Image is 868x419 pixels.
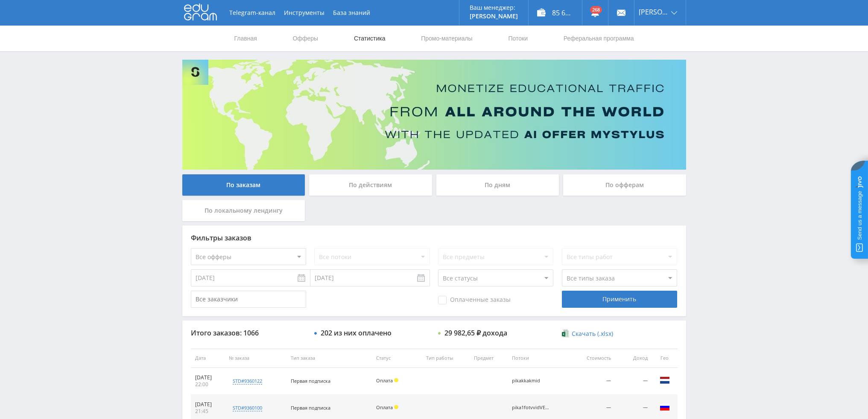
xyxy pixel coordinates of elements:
a: Офферы [292,26,319,51]
span: Холд [394,405,398,409]
span: Холд [394,378,398,382]
span: Оплата [376,404,393,410]
a: Потоки [507,26,529,51]
th: Потоки [508,349,571,368]
span: [PERSON_NAME] [639,9,669,15]
a: Промо-материалы [420,26,473,51]
a: Статистика [353,26,386,51]
th: Предмет [470,349,508,368]
div: [DATE] [195,401,221,408]
div: std#9360122 [233,378,262,384]
span: Скачать (.xlsx) [572,330,613,337]
span: Оплаченные заказы [438,296,511,304]
td: — [571,368,616,395]
div: По дням [436,174,559,196]
td: — [615,368,652,395]
div: Итого заказов: 1066 [191,329,306,337]
input: Все заказчики [191,291,306,308]
div: pika1fotvvidVEO3 [512,405,550,410]
th: Стоимость [571,349,616,368]
span: Оплата [376,377,393,384]
th: Гео [652,349,678,368]
th: № заказа [225,349,286,368]
div: 29 982,65 ₽ дохода [444,329,507,337]
th: Тип заказа [286,349,372,368]
div: [DATE] [195,374,221,381]
div: По локальному лендингу [182,200,305,221]
span: Первая подписка [291,405,330,411]
div: По заказам [182,174,305,196]
p: [PERSON_NAME] [470,13,518,20]
th: Тип работы [422,349,470,368]
div: 21:45 [195,408,221,415]
th: Статус [372,349,422,368]
div: Фильтры заказов [191,234,678,242]
div: По действиям [309,174,432,196]
img: Banner [182,60,686,170]
img: xlsx [562,329,569,338]
a: Главная [234,26,258,51]
div: 202 из них оплачено [321,329,392,337]
p: Ваш менеджер: [470,4,518,11]
div: pikakkakmid [512,378,550,384]
th: Доход [615,349,652,368]
div: По офферам [563,174,686,196]
img: nld.png [660,375,670,385]
img: rus.png [660,402,670,412]
span: Первая подписка [291,378,330,384]
div: Применить [562,291,677,308]
a: Скачать (.xlsx) [562,329,613,338]
div: 22:00 [195,381,221,388]
th: Дата [191,349,225,368]
div: std#9360100 [233,405,262,411]
a: Реферальная программа [563,26,635,51]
